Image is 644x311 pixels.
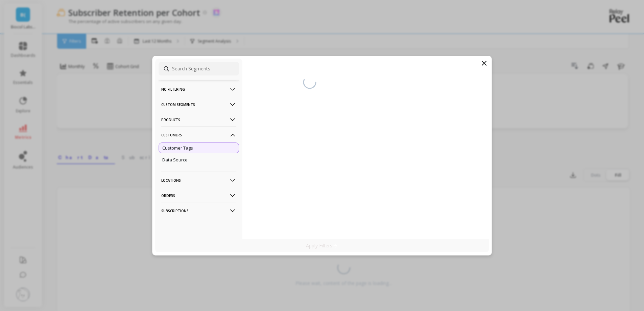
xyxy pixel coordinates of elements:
[161,202,236,219] p: Subscriptions
[161,172,236,189] p: Locations
[161,96,236,113] p: Custom Segments
[161,111,236,128] p: Products
[306,242,338,249] p: Apply Filters
[159,62,239,75] input: Search Segments
[161,126,236,143] p: Customers
[162,145,193,151] p: Customer Tags
[161,81,236,98] p: No filtering
[162,157,188,163] p: Data Source
[161,187,236,204] p: Orders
